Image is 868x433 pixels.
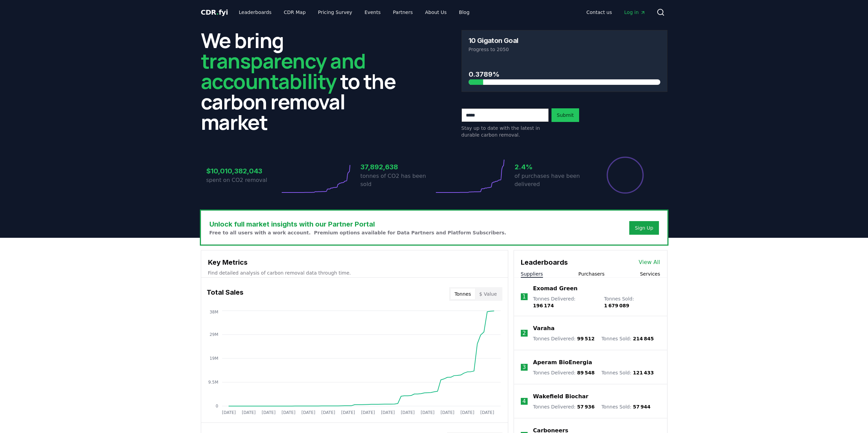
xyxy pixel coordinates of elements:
[321,410,335,415] tspan: [DATE]
[601,335,654,342] p: Tonnes Sold :
[578,270,605,277] button: Purchasers
[533,335,595,342] p: Tonnes Delivered :
[601,369,654,376] p: Tonnes Sold :
[209,356,218,361] tspan: 19M
[206,176,280,184] p: spent on CO2 removal
[619,6,651,18] a: Log in
[523,293,526,301] p: 1
[640,270,660,277] button: Services
[515,162,588,172] h3: 2.4%
[222,410,236,415] tspan: [DATE]
[208,269,501,276] p: Find detailed analysis of carbon removal data through time.
[533,392,588,401] a: Wakefield Biochar
[629,221,659,235] button: Sign Up
[469,69,660,79] h3: 0.3789%
[604,303,629,308] span: 1 679 089
[359,6,386,18] a: Events
[312,6,357,18] a: Pricing Survey
[216,404,218,408] tspan: 0
[635,225,653,231] a: Sign Up
[581,6,651,18] nav: Main
[381,410,395,415] tspan: [DATE]
[361,172,434,188] p: tonnes of CO2 has been sold
[515,172,588,188] p: of purchases have been delivered
[207,287,244,301] h3: Total Sales
[201,30,407,132] h2: We bring to the carbon removal market
[604,295,660,309] p: Tonnes Sold :
[201,7,228,17] a: CDR.fyi
[533,369,595,376] p: Tonnes Delivered :
[624,9,645,16] span: Log in
[420,6,452,18] a: About Us
[361,162,434,172] h3: 37,892,638
[577,370,595,375] span: 89 548
[201,8,228,16] span: CDR fyi
[241,410,255,415] tspan: [DATE]
[577,404,595,409] span: 57 936
[475,289,501,299] button: $ Value
[551,108,579,122] button: Submit
[278,6,311,18] a: CDR Map
[387,6,418,18] a: Partners
[440,410,454,415] tspan: [DATE]
[606,156,644,194] div: Percentage of sales delivered
[577,336,595,341] span: 99 512
[401,410,415,415] tspan: [DATE]
[533,284,578,293] a: Exomad Green
[341,410,355,415] tspan: [DATE]
[521,257,568,267] h3: Leaderboards
[533,403,595,410] p: Tonnes Delivered :
[216,8,219,16] span: .
[639,258,660,266] a: View All
[208,257,501,267] h3: Key Metrics
[233,6,475,18] nav: Main
[521,270,543,277] button: Suppliers
[533,303,554,308] span: 196 174
[301,410,315,415] tspan: [DATE]
[361,410,375,415] tspan: [DATE]
[533,295,597,309] p: Tonnes Delivered :
[461,125,549,138] p: Stay up to date with the latest in durable carbon removal.
[233,6,277,18] a: Leaderboards
[601,403,650,410] p: Tonnes Sold :
[209,310,218,314] tspan: 38M
[209,229,506,236] p: Free to all users with a work account. Premium options available for Data Partners and Platform S...
[533,358,592,367] a: Aperam BioEnergia
[201,47,366,95] span: transparency and accountability
[523,329,526,337] p: 2
[421,410,435,415] tspan: [DATE]
[451,289,475,299] button: Tonnes
[633,370,654,375] span: 121 433
[523,397,526,405] p: 4
[206,166,280,176] h3: $10,010,382,043
[209,219,506,229] h3: Unlock full market insights with our Partner Portal
[480,410,494,415] tspan: [DATE]
[533,324,555,333] a: Varaha
[523,363,526,371] p: 3
[633,336,654,341] span: 214 845
[208,380,218,385] tspan: 9.5M
[469,37,518,44] h3: 10 Gigaton Goal
[460,410,474,415] tspan: [DATE]
[454,6,475,18] a: Blog
[262,410,276,415] tspan: [DATE]
[209,332,218,337] tspan: 29M
[281,410,295,415] tspan: [DATE]
[581,6,617,18] a: Contact us
[633,404,651,409] span: 57 944
[469,46,660,53] p: Progress to 2050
